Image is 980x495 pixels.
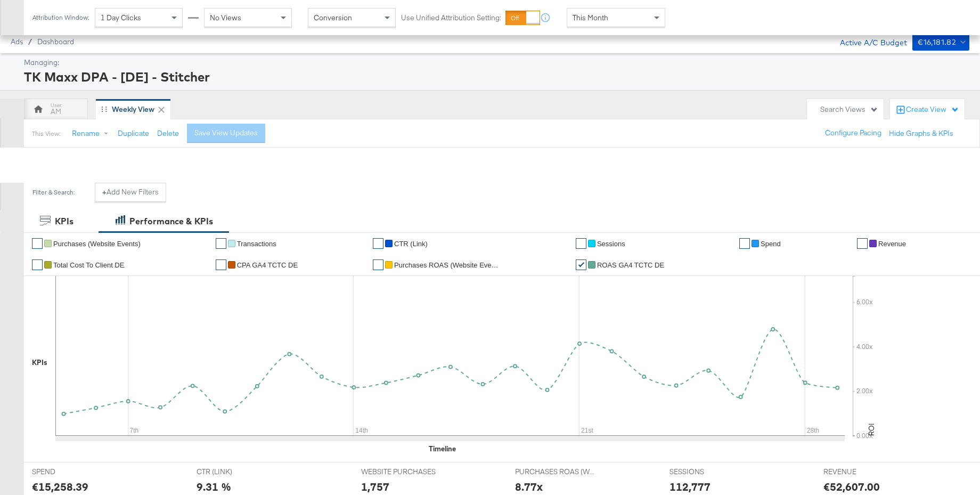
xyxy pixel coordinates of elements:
span: CPA GA4 TCTC DE [237,261,298,269]
button: Hide Graphs & KPIs [889,128,953,139]
div: Timeline [429,444,456,454]
div: €16,181.82 [918,36,956,49]
span: / [23,37,37,46]
a: ✔ [576,259,586,270]
div: KPIs [32,358,47,368]
div: Performance & KPIs [129,215,213,228]
div: Attribution Window: [32,14,89,21]
span: Transactions [237,240,276,248]
div: AM [51,107,61,117]
span: Spend [761,240,781,248]
span: Conversion [314,13,352,22]
div: This View: [32,129,60,138]
div: KPIs [55,215,73,228]
div: Active A/C Budget [829,34,907,50]
span: CTR (LINK) [197,467,276,477]
div: 8.77x [515,479,543,494]
span: Total Cost To Client DE [53,261,124,269]
div: €15,258.39 [32,479,88,494]
button: Rename [64,124,120,143]
div: TK Maxx DPA - [DE] - Stitcher [24,68,967,86]
div: 9.31 % [197,479,231,494]
span: 1 Day Clicks [101,13,141,22]
div: Filter & Search: [32,189,75,196]
span: CTR (Link) [394,240,428,248]
button: €16,181.82 [912,34,969,51]
a: ✔ [32,259,43,270]
strong: + [102,187,107,197]
button: Delete [157,128,179,139]
span: Sessions [597,240,625,248]
span: PURCHASES ROAS (WEBSITE EVENTS) [515,467,595,477]
span: This Month [573,13,608,22]
div: Managing: [24,58,967,68]
a: ✔ [739,238,750,249]
span: ROAS GA4 TCTC DE [597,261,664,269]
div: Weekly View [112,104,154,115]
button: Duplicate [118,128,149,139]
span: REVENUE [823,467,903,477]
span: SPEND [32,467,112,477]
div: €52,607.00 [823,479,880,494]
button: +Add New Filters [95,183,166,202]
span: Purchases (Website Events) [53,240,141,248]
a: Dashboard [37,37,74,46]
span: No Views [210,13,241,22]
span: WEBSITE PURCHASES [361,467,441,477]
div: 112,777 [669,479,710,494]
a: ✔ [373,238,383,249]
span: Revenue [878,240,906,248]
div: Search Views [820,104,878,115]
a: ✔ [576,238,586,249]
div: Drag to reorder tab [101,106,107,112]
a: ✔ [857,238,868,249]
div: 1,757 [361,479,389,494]
label: Use Unified Attribution Setting: [401,13,501,23]
span: Purchases ROAS (Website Events) [394,261,501,269]
span: Ads [11,37,23,46]
span: SESSIONS [669,467,749,477]
a: ✔ [373,259,383,270]
a: ✔ [216,259,226,270]
text: ROI [867,423,876,436]
a: ✔ [216,238,226,249]
div: Create View [906,104,959,115]
a: ✔ [32,238,43,249]
button: Configure Pacing [818,124,889,143]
